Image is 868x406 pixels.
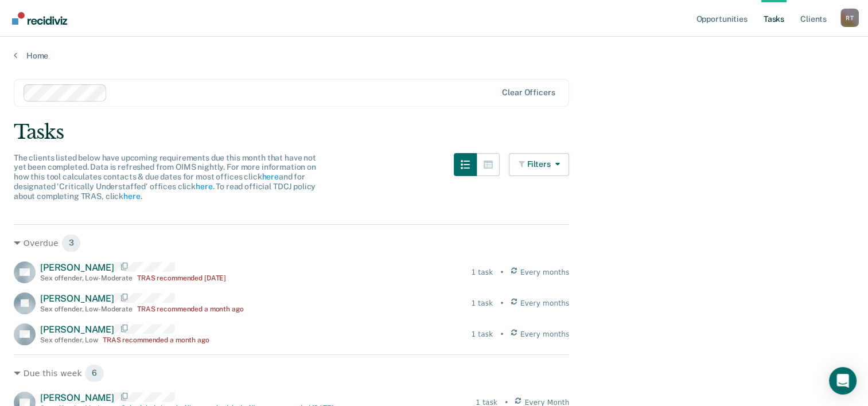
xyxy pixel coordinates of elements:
span: [PERSON_NAME] [40,392,114,403]
div: TRAS recommended a month ago [103,336,209,344]
div: Tasks [14,120,854,144]
span: Every months [520,329,570,339]
span: Every months [520,267,570,278]
div: • [500,329,504,339]
div: 1 task [471,329,493,339]
div: 1 task [471,298,493,309]
span: The clients listed below have upcoming requirements due this month that have not yet been complet... [14,153,316,201]
div: TRAS recommended a month ago [137,305,244,313]
div: R T [840,9,859,27]
a: here [262,172,278,181]
div: • [500,298,504,309]
span: 3 [61,234,81,252]
div: Sex offender , Low [40,336,98,344]
span: [PERSON_NAME] [40,262,114,273]
div: Sex offender , Low-Moderate [40,305,133,313]
div: Clear officers [502,88,555,97]
img: Recidiviz [12,12,67,25]
a: here [123,192,140,201]
button: Filters [509,153,570,176]
div: Sex offender , Low-Moderate [40,274,133,282]
div: Overdue 3 [14,234,569,252]
span: Every months [520,298,570,309]
span: 6 [84,364,104,382]
a: here [196,182,212,191]
div: Due this week 6 [14,364,569,382]
span: [PERSON_NAME] [40,324,114,335]
a: Home [14,50,854,61]
div: TRAS recommended [DATE] [137,274,226,282]
button: Profile dropdown button [840,9,859,27]
div: Open Intercom Messenger [829,367,857,395]
div: • [500,267,504,278]
span: [PERSON_NAME] [40,293,114,304]
div: 1 task [471,267,493,278]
